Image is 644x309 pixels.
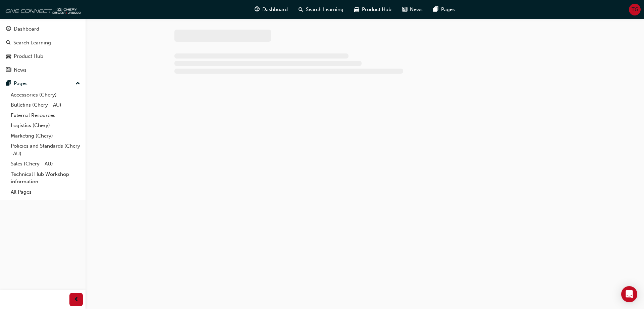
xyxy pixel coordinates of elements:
[428,3,460,16] a: pages-iconPages
[75,79,80,88] span: up-icon
[13,39,51,47] div: Search Learning
[349,3,397,16] a: car-iconProduct Hub
[6,81,11,87] span: pages-icon
[410,6,423,13] span: News
[8,131,83,141] a: Marketing (Chery)
[3,37,83,49] a: Search Learning
[14,25,39,33] div: Dashboard
[441,6,455,13] span: Pages
[621,286,637,302] div: Open Intercom Messenger
[8,120,83,131] a: Logistics (Chery)
[8,159,83,169] a: Sales (Chery - AU)
[14,52,43,60] div: Product Hub
[3,23,83,35] a: Dashboard
[8,169,83,187] a: Technical Hub Workshop information
[6,67,11,73] span: news-icon
[6,40,11,46] span: search-icon
[6,53,11,60] span: car-icon
[14,80,28,87] div: Pages
[3,64,83,76] a: News
[6,26,11,32] span: guage-icon
[299,5,303,14] span: search-icon
[249,3,293,16] a: guage-iconDashboard
[8,100,83,110] a: Bulletins (Chery - AU)
[14,66,26,74] div: News
[293,3,349,16] a: search-iconSearch Learning
[3,22,83,77] button: DashboardSearch LearningProduct HubNews
[397,3,428,16] a: news-iconNews
[8,90,83,100] a: Accessories (Chery)
[306,6,343,13] span: Search Learning
[433,5,438,14] span: pages-icon
[629,4,641,15] button: TG
[8,187,83,197] a: All Pages
[3,77,83,90] button: Pages
[8,110,83,121] a: External Resources
[255,5,260,14] span: guage-icon
[74,296,79,304] span: prev-icon
[402,5,407,14] span: news-icon
[362,6,391,13] span: Product Hub
[8,141,83,159] a: Policies and Standards (Chery -AU)
[3,3,80,16] img: oneconnect
[262,6,288,13] span: Dashboard
[3,50,83,63] a: Product Hub
[354,5,359,14] span: car-icon
[632,6,638,13] span: TG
